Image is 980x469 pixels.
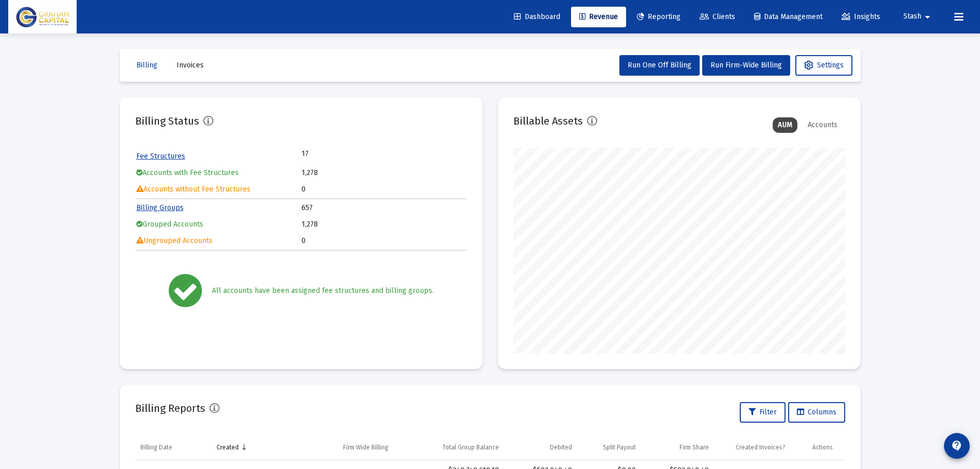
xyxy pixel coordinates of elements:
td: Column Created [211,435,320,460]
div: Firm Wide Billing [343,443,388,451]
td: Column Created Invoices? [714,435,807,460]
div: AUM [773,117,797,133]
div: All accounts have been assigned fee structures and billing groups. [212,286,434,296]
a: Clients [691,7,743,27]
span: Run Firm-Wide Billing [710,61,782,70]
mat-icon: arrow_drop_down [921,7,934,27]
h2: Billing Reports [135,400,205,416]
td: Column Firm Wide Billing [320,435,411,460]
span: Filter [749,408,777,416]
button: Run Firm-Wide Billing [702,55,790,76]
span: Reporting [637,12,681,21]
button: Invoices [168,55,212,76]
td: 657 [301,200,466,216]
span: Billing [136,61,157,70]
span: Dashboard [514,12,560,21]
div: Billing Date [140,443,172,451]
span: Settings [804,61,844,70]
a: Fee Structures [136,152,185,161]
a: Reporting [629,7,689,27]
td: 1,278 [301,165,466,181]
button: Filter [740,402,786,423]
td: Ungrouped Accounts [136,233,301,249]
span: Clients [700,12,735,21]
td: Column Billing Date [135,435,212,460]
button: Columns [788,402,845,423]
span: Invoices [176,61,204,70]
div: Split Payout [603,443,636,451]
td: Accounts with Fee Structures [136,165,301,181]
h2: Billable Assets [513,113,583,129]
span: Data Management [754,12,823,21]
td: 17 [301,149,384,159]
span: Stash [903,12,921,21]
button: Billing [128,55,166,76]
div: Firm Share [680,443,709,451]
a: Insights [833,7,888,27]
td: Accounts without Fee Structures [136,182,301,197]
div: Accounts [803,117,843,133]
td: 0 [301,233,466,249]
span: Run One Off Billing [628,61,691,70]
div: Total Group Balance [442,443,499,451]
td: Column Split Payout [577,435,641,460]
button: Stash [891,6,946,27]
a: Data Management [746,7,831,27]
div: Created [217,443,239,451]
img: Dashboard [16,7,69,27]
mat-icon: contact_support [951,440,963,452]
div: Debited [550,443,572,451]
div: Actions [812,443,833,451]
div: Created Invoices? [736,443,786,451]
td: Column Actions [807,435,845,460]
a: Dashboard [506,7,568,27]
span: Insights [842,12,880,21]
a: Billing Groups [136,203,184,212]
td: Column Debited [504,435,577,460]
button: Run One Off Billing [619,55,700,76]
td: Grouped Accounts [136,217,301,232]
span: Columns [797,408,836,416]
td: 0 [301,182,466,197]
a: Revenue [571,7,626,27]
td: Column Firm Share [641,435,714,460]
td: Column Total Group Balance [411,435,504,460]
td: 1,278 [301,217,466,232]
h2: Billing Status [135,113,199,129]
span: Revenue [579,12,618,21]
button: Settings [795,55,852,76]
